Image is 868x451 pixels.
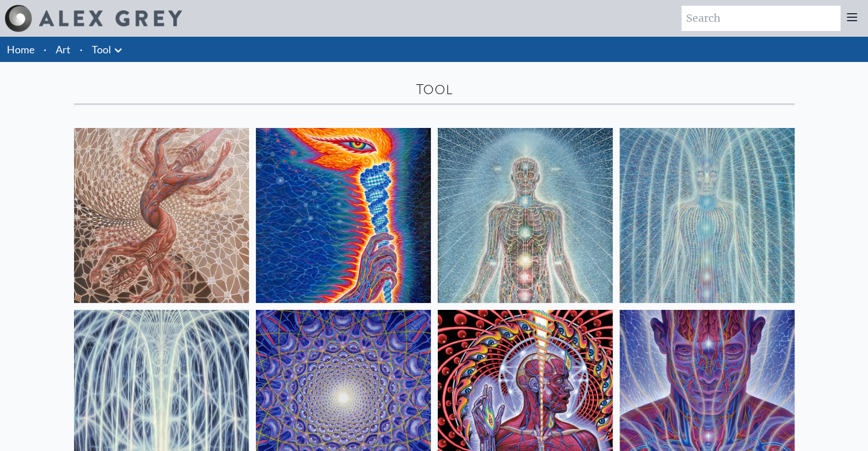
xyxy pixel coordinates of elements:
[39,37,51,62] li: ·
[7,43,34,56] a: Home
[74,80,795,99] div: Tool
[92,41,111,57] a: Tool
[56,41,71,57] a: Art
[682,6,840,31] input: Search
[75,37,87,62] li: ·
